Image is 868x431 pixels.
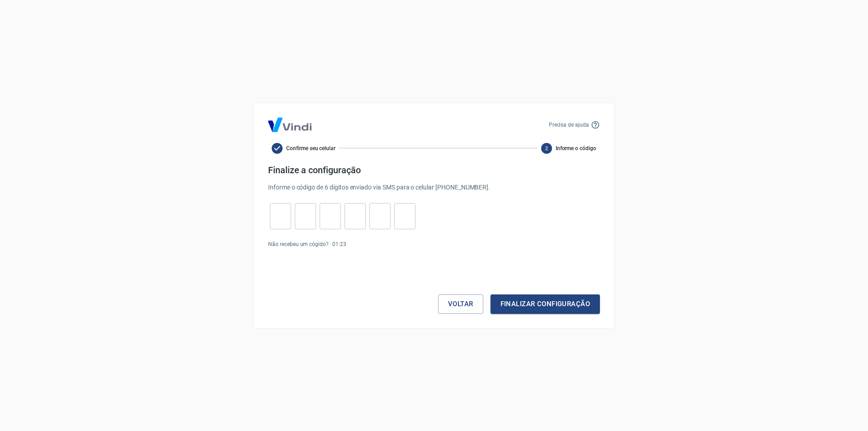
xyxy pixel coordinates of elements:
p: Precisa de ajuda [549,121,589,129]
p: Não recebeu um cógido? [268,240,329,248]
h4: Finalize a configuração [268,165,600,175]
p: 01 : 23 [332,240,346,248]
span: Confirme seu celular [286,144,335,152]
img: Logo Vind [268,118,311,132]
button: Finalizar configuração [491,294,600,313]
p: Informe o código de 6 dígitos enviado via SMS para o celular [PHONE_NUMBER] . [268,183,600,192]
text: 2 [545,145,548,151]
span: Informe o código [556,144,596,152]
button: Voltar [438,294,483,313]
